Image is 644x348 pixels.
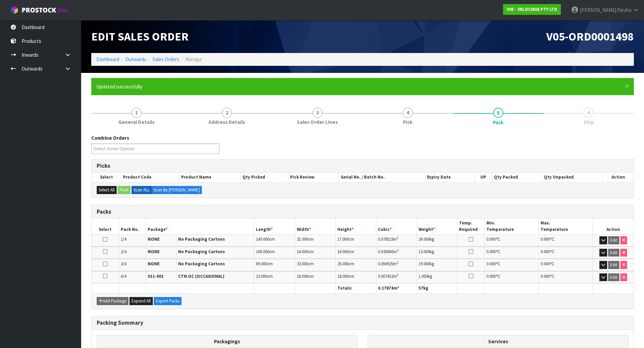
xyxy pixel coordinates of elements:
[256,249,269,255] span: 160.000
[484,218,539,234] th: Min. Temperature
[403,118,412,126] span: Pick
[541,236,550,242] span: 0.000
[297,118,338,126] span: Sales Order Lines
[335,271,376,283] td: cm
[97,320,628,326] h3: Packing Summary
[397,273,399,277] sup: 3
[154,297,182,305] button: Export Packs
[603,172,634,182] th: Action
[91,29,189,44] span: Edit Sales Order
[376,271,417,283] td: m
[378,261,393,267] span: 0.056925
[295,235,335,246] td: cm
[378,273,393,279] span: 0.007452
[178,249,225,255] strong: No Packaging Cartons
[254,259,295,271] td: cm
[417,271,457,283] td: kg
[503,4,561,15] a: V05 - VELOCIRAX PTY LTD
[97,335,358,348] th: Packagings
[256,261,267,267] span: 69.000
[417,218,457,234] th: Weight
[185,56,202,62] span: Manage
[148,236,160,242] strong: NONE
[368,335,628,348] th: Services
[335,284,376,293] th: Totals:
[312,108,323,118] span: 3
[542,172,602,182] th: Qty Unpacked
[335,218,376,234] th: Height
[295,218,335,234] th: Width
[148,261,160,267] strong: NONE
[148,273,164,279] strong: 011-001
[121,273,126,279] span: 4/4
[297,273,308,279] span: 18.000
[475,172,492,182] th: UP
[337,236,349,242] span: 17.000
[295,271,335,283] td: cm
[484,271,539,283] td: ℃
[486,249,496,255] span: 0.000
[507,6,557,12] strong: V05 - VELOCIRAX PTY LTD
[378,249,393,255] span: 0.035840
[417,284,457,293] th: kg
[376,259,417,271] td: m
[335,235,376,246] td: cm
[617,7,631,13] span: Paraha
[335,259,376,271] td: cm
[297,261,308,267] span: 33.000
[335,247,376,259] td: cm
[541,249,550,255] span: 0.000
[608,236,619,244] button: Edit
[397,248,399,252] sup: 3
[541,273,550,279] span: 0.000
[96,56,119,62] a: Dashboard
[57,7,68,14] small: WMS
[209,118,245,126] span: Address Details
[608,261,619,269] button: Edit
[256,236,269,242] span: 149.000
[539,247,593,259] td: ℃
[178,273,224,279] strong: CTN OC (OCCASIONAL)
[417,235,457,246] td: kg
[419,261,430,267] span: 19.000
[121,249,126,255] span: 2/4
[337,249,349,255] span: 16.000
[96,83,142,90] span: Updated successfully
[152,56,179,62] a: Sales Orders
[254,247,295,259] td: cm
[254,235,295,246] td: cm
[222,108,232,118] span: 2
[180,172,241,182] th: Product Name
[151,186,202,194] label: Scan By [PERSON_NAME]
[425,172,475,182] th: Expiry Date
[297,249,308,255] span: 14.000
[546,29,634,44] span: V05-ORD0001498
[97,186,117,194] button: Select All
[376,218,417,234] th: Cubic
[254,218,295,234] th: Length
[484,235,539,246] td: ℃
[256,273,267,279] span: 23.000
[178,261,225,267] strong: No Packaging Cartons
[295,247,335,259] td: cm
[337,273,349,279] span: 18.000
[492,172,542,182] th: Qty Packed
[625,81,629,91] span: ×
[419,273,428,279] span: 1.000
[419,249,430,255] span: 13.000
[419,285,423,291] span: 57
[493,108,503,118] span: 5
[288,172,339,182] th: Pick Review
[403,108,413,118] span: 4
[539,271,593,283] td: ℃
[241,172,288,182] th: Qty Picked
[97,297,128,305] button: Add Package
[541,261,550,267] span: 0.000
[419,236,430,242] span: 24.000
[339,172,425,182] th: Serial No. / Batch No.
[486,261,496,267] span: 0.000
[132,298,151,304] span: Expand All
[486,236,496,242] span: 0.000
[376,284,417,293] th: m³
[580,7,616,13] span: [PERSON_NAME]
